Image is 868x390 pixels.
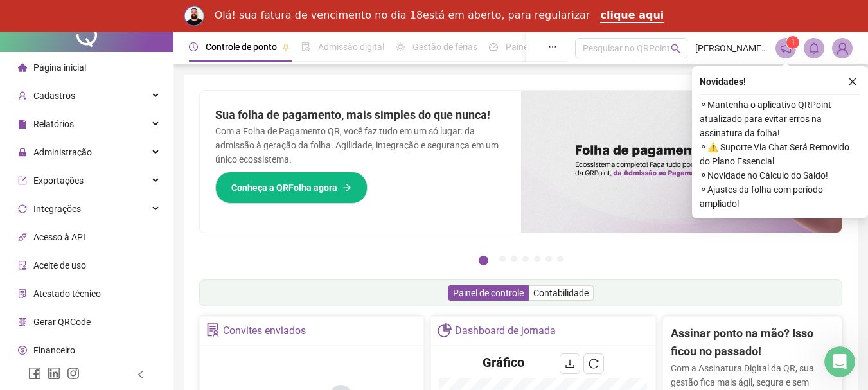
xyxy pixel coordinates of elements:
span: dashboard [489,42,498,51]
span: Acesso à API [33,232,85,242]
span: notification [780,42,792,54]
span: Gestão de férias [412,42,477,52]
span: Cadastros [33,91,75,101]
span: dollar [18,346,27,355]
button: ellipsis [538,32,567,62]
span: home [18,63,27,72]
span: pie-chart [438,323,451,337]
button: Conheça a QRFolha agora [215,172,368,204]
a: clique aqui [600,9,664,23]
span: api [18,233,27,242]
button: 5 [534,256,540,262]
span: close [848,77,857,86]
span: ⚬ ⚠️ Suporte Via Chat Será Removido do Plano Essencial [700,140,860,168]
span: file [18,120,27,129]
p: Com a Folha de Pagamento QR, você faz tudo em um só lugar: da admissão à geração da folha. Agilid... [215,124,506,166]
span: bell [808,42,820,54]
span: export [18,176,27,185]
span: ⚬ Ajustes da folha com período ampliado! [700,182,860,211]
img: 61910 [833,39,852,58]
button: 3 [511,256,517,262]
span: Admissão digital [318,42,384,52]
span: ⚬ Mantenha o aplicativo QRPoint atualizado para evitar erros na assinatura da folha! [700,98,860,140]
h4: Gráfico [483,353,524,371]
span: instagram [67,367,80,380]
span: Administração [33,147,92,157]
button: 6 [545,256,552,262]
span: Controle de ponto [206,42,277,52]
span: Integrações [33,204,81,214]
span: ellipsis [548,42,557,51]
span: Exportações [33,175,84,186]
span: pushpin [282,44,290,51]
div: Dashboard de jornada [455,320,556,342]
span: facebook [28,367,41,380]
button: 4 [522,256,529,262]
span: sun [396,42,405,51]
span: sync [18,204,27,213]
iframe: Intercom live chat [824,346,855,377]
span: audit [18,261,27,270]
h2: Assinar ponto na mão? Isso ficou no passado! [671,324,834,361]
span: Novidades ! [700,75,746,89]
span: Gerar QRCode [33,317,91,327]
span: user-add [18,91,27,100]
span: qrcode [18,317,27,326]
span: linkedin [48,367,60,380]
span: search [671,44,680,53]
span: Aceite de uso [33,260,86,270]
span: ⚬ Novidade no Cálculo do Saldo! [700,168,860,182]
span: 1 [791,38,795,47]
span: arrow-right [342,183,351,192]
span: Atestado técnico [33,288,101,299]
img: Profile image for Rodolfo [184,6,204,26]
span: Relatórios [33,119,74,129]
span: Financeiro [33,345,75,355]
div: Convites enviados [223,320,306,342]
span: Painel de controle [453,288,524,298]
div: Olá! sua fatura de vencimento no dia 18está em aberto, para regularizar [215,9,590,22]
button: 2 [499,256,506,262]
img: banner%2F8d14a306-6205-4263-8e5b-06e9a85ad873.png [521,91,842,233]
button: 1 [479,256,488,265]
span: reload [589,359,599,369]
span: Conheça a QRFolha agora [231,181,337,195]
button: 7 [557,256,563,262]
span: download [565,359,575,369]
span: left [136,370,145,379]
span: [PERSON_NAME] - ETI DOCERIA [695,41,768,55]
span: lock [18,148,27,157]
span: solution [206,323,220,337]
span: Página inicial [33,62,86,73]
span: clock-circle [189,42,198,51]
sup: 1 [786,36,799,49]
span: Contabilidade [533,288,589,298]
h2: Sua folha de pagamento, mais simples do que nunca! [215,106,506,124]
span: solution [18,289,27,298]
span: Painel do DP [506,42,556,52]
span: file-done [301,42,310,51]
